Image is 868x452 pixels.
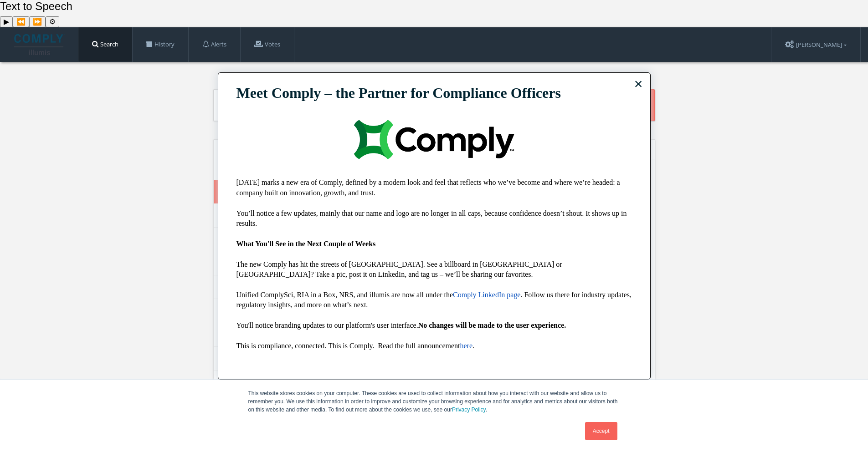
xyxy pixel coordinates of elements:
[460,342,473,350] a: here
[236,259,632,280] p: The new Comply has hit the streets of [GEOGRAPHIC_DATA]. See a billboard in [GEOGRAPHIC_DATA] or ...
[418,321,566,329] strong: No changes will be made to the user experience.
[452,406,486,413] a: Privacy Policy
[248,389,620,414] p: This website stores cookies on your computer. These cookies are used to collect information about...
[189,27,240,62] a: Alerts
[634,76,643,91] button: Close
[585,422,617,440] a: Accept
[236,342,460,350] span: This is compliance, connected. This is Comply. Read the full announcement
[241,27,294,62] a: Votes
[78,27,132,62] a: Search
[29,16,46,27] button: Forward
[13,16,29,27] button: Previous
[771,27,860,62] a: [PERSON_NAME]
[236,321,418,329] span: You'll notice branding updates to our platform's user interface.
[236,240,376,248] strong: What You'll See in the Next Couple of Weeks
[236,84,632,102] p: Meet Comply – the Partner for Compliance Officers
[453,291,520,299] a: Comply LinkedIn page
[473,342,474,350] span: .
[46,16,59,27] button: Settings
[14,34,65,55] img: illumis
[236,178,632,198] p: [DATE] marks a new era of Comply, defined by a modern look and feel that reflects who we’ve becom...
[236,208,632,229] p: You’ll notice a few updates, mainly that our name and logo are no longer in all caps, because con...
[236,291,453,299] span: Unified ComplySci, RIA in a Box, NRS, and illumis are now all under the
[133,27,188,62] a: History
